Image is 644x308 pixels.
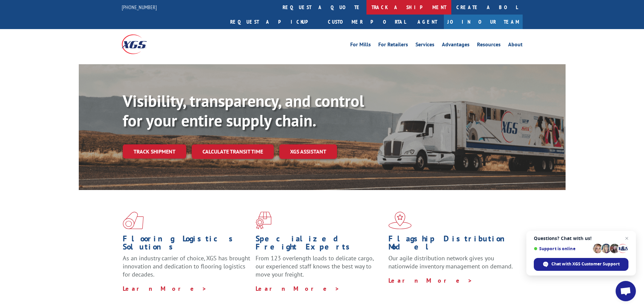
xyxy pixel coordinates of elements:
[256,254,383,284] p: From 123 overlength loads to delicate cargo, our experienced staff knows the best way to move you...
[323,15,411,29] a: Customer Portal
[388,212,412,229] img: xgs-icon-flagship-distribution-model-red
[534,236,628,241] span: Questions? Chat with us!
[444,15,523,29] a: Join Our Team
[534,258,628,271] div: Chat with XGS Customer Support
[123,144,186,159] a: Track shipment
[508,42,523,49] a: About
[123,90,364,131] b: Visibility, transparency, and control for your entire supply chain.
[411,15,444,29] a: Agent
[378,42,408,49] a: For Retailers
[534,246,591,251] span: Support is online
[388,235,516,254] h1: Flagship Distribution Model
[225,15,323,29] a: Request a pickup
[256,285,340,292] a: Learn More >
[442,42,470,49] a: Advantages
[192,144,274,159] a: Calculate transit time
[123,212,144,229] img: xgs-icon-total-supply-chain-intelligence-red
[123,235,251,254] h1: Flooring Logistics Solutions
[477,42,501,49] a: Resources
[123,285,207,292] a: Learn More >
[350,42,371,49] a: For Mills
[616,281,636,301] div: Open chat
[415,42,434,49] a: Services
[123,254,250,278] span: As an industry carrier of choice, XGS has brought innovation and dedication to flooring logistics...
[122,4,157,10] a: [PHONE_NUMBER]
[623,234,631,242] span: Close chat
[388,254,513,270] span: Our agile distribution network gives you nationwide inventory management on demand.
[256,212,271,229] img: xgs-icon-focused-on-flooring-red
[279,144,337,159] a: XGS ASSISTANT
[551,261,620,267] span: Chat with XGS Customer Support
[256,235,383,254] h1: Specialized Freight Experts
[388,277,473,284] a: Learn More >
